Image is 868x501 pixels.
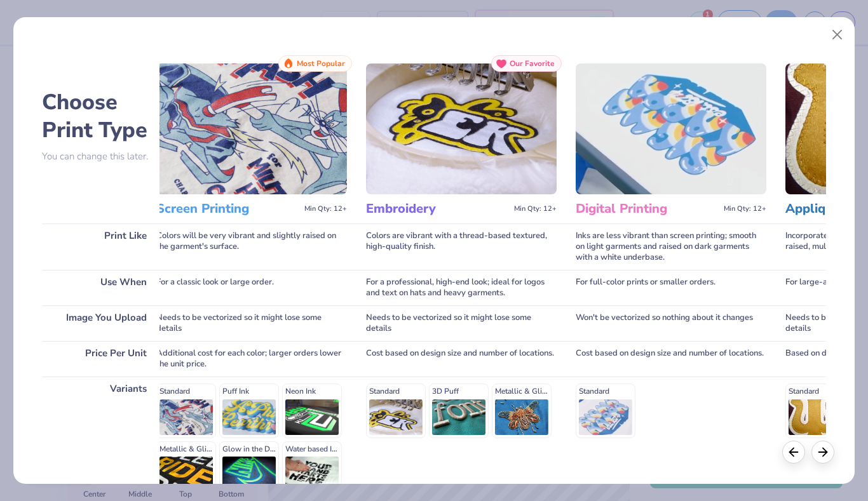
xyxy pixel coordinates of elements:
[576,63,766,194] img: Digital Printing
[42,224,159,270] div: Print Like
[304,204,347,213] span: Min Qty: 12+
[576,341,766,377] div: Cost based on design size and number of locations.
[156,305,347,341] div: Needs to be vectorized so it might lose some details
[42,305,159,341] div: Image You Upload
[366,270,557,305] div: For a professional, high-end look; ideal for logos and text on hats and heavy garments.
[366,305,557,341] div: Needs to be vectorized so it might lose some details
[156,270,347,305] div: For a classic look or large order.
[156,201,299,217] h3: Screen Printing
[724,204,766,213] span: Min Qty: 12+
[156,63,347,194] img: Screen Printing
[366,224,557,270] div: Colors are vibrant with a thread-based textured, high-quality finish.
[366,63,557,194] img: Embroidery
[366,201,509,217] h3: Embroidery
[576,224,766,270] div: Inks are less vibrant than screen printing; smooth on light garments and raised on dark garments ...
[366,341,557,377] div: Cost based on design size and number of locations.
[42,270,159,305] div: Use When
[576,305,766,341] div: Won't be vectorized so nothing about it changes
[42,341,159,377] div: Price Per Unit
[576,201,719,217] h3: Digital Printing
[510,59,555,68] span: Our Favorite
[297,59,345,68] span: Most Popular
[514,204,557,213] span: Min Qty: 12+
[42,151,159,162] p: You can change this later.
[42,88,159,144] h2: Choose Print Type
[576,270,766,305] div: For full-color prints or smaller orders.
[825,23,849,47] button: Close
[156,224,347,270] div: Colors will be very vibrant and slightly raised on the garment's surface.
[156,341,347,377] div: Additional cost for each color; larger orders lower the unit price.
